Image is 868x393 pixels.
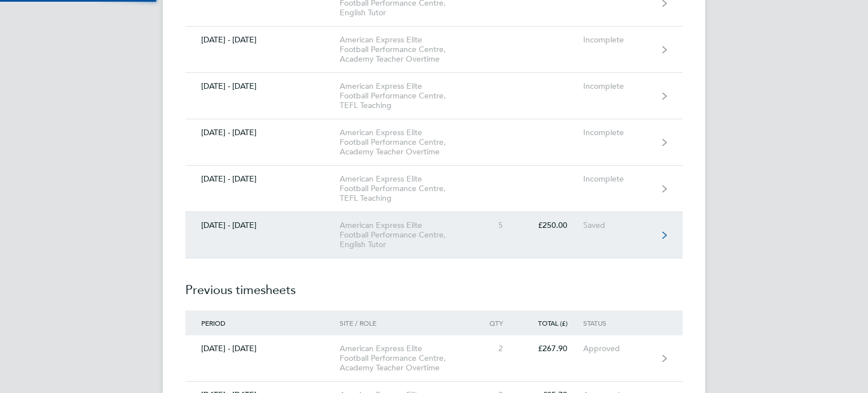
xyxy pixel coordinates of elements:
[185,27,683,73] a: [DATE] - [DATE]American Express Elite Football Performance Centre, Academy Teacher OvertimeIncomp...
[185,35,340,45] div: [DATE] - [DATE]
[185,73,683,119] a: [DATE] - [DATE]American Express Elite Football Performance Centre, TEFL TeachingIncomplete
[583,81,653,91] div: Incomplete
[519,221,583,230] div: £250.00
[583,174,653,184] div: Incomplete
[185,335,683,382] a: [DATE] - [DATE]American Express Elite Football Performance Centre, Academy Teacher Overtime2£267....
[185,174,340,184] div: [DATE] - [DATE]
[340,128,469,157] div: American Express Elite Football Performance Centre, Academy Teacher Overtime
[185,212,683,258] a: [DATE] - [DATE]American Express Elite Football Performance Centre, English Tutor5£250.00Saved
[583,128,653,137] div: Incomplete
[469,319,519,327] div: Qty
[185,344,340,353] div: [DATE] - [DATE]
[519,344,583,353] div: £267.90
[185,221,340,230] div: [DATE] - [DATE]
[519,319,583,327] div: Total (£)
[340,319,469,327] div: Site / Role
[185,81,340,91] div: [DATE] - [DATE]
[469,221,519,230] div: 5
[340,81,469,110] div: American Express Elite Football Performance Centre, TEFL Teaching
[185,258,683,310] h2: Previous timesheets
[201,318,225,327] span: Period
[340,35,469,64] div: American Express Elite Football Performance Centre, Academy Teacher Overtime
[583,35,653,45] div: Incomplete
[185,166,683,212] a: [DATE] - [DATE]American Express Elite Football Performance Centre, TEFL TeachingIncomplete
[583,319,653,327] div: Status
[340,344,469,373] div: American Express Elite Football Performance Centre, Academy Teacher Overtime
[340,221,469,249] div: American Express Elite Football Performance Centre, English Tutor
[185,128,340,137] div: [DATE] - [DATE]
[583,344,653,353] div: Approved
[185,119,683,166] a: [DATE] - [DATE]American Express Elite Football Performance Centre, Academy Teacher OvertimeIncomp...
[340,174,469,203] div: American Express Elite Football Performance Centre, TEFL Teaching
[469,344,519,353] div: 2
[583,221,653,230] div: Saved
